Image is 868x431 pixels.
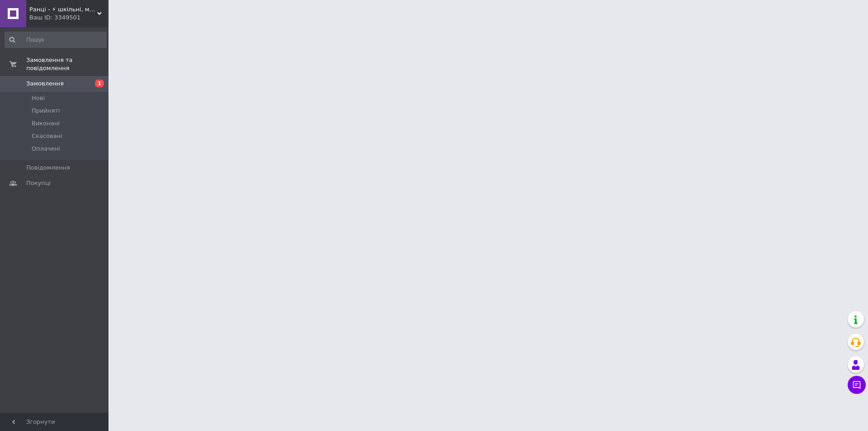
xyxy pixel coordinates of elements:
span: 1 [95,80,104,87]
div: Ваш ID: 3349501 [29,14,108,22]
span: Замовлення [26,80,64,88]
span: Прийняті [32,107,60,115]
button: Чат з покупцем [848,376,866,394]
span: Виконані [32,119,60,128]
span: Замовлення та повідомлення [26,56,108,72]
input: Пошук [5,32,107,48]
span: Оплачені [32,145,60,153]
span: Повідомлення [26,164,70,172]
span: Покупці [26,179,51,187]
span: Ранці - ⚡ шкільні, молодіжні, спортивні ⚡ [29,5,97,14]
span: Скасовані [32,132,62,140]
span: Нові [32,94,45,102]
